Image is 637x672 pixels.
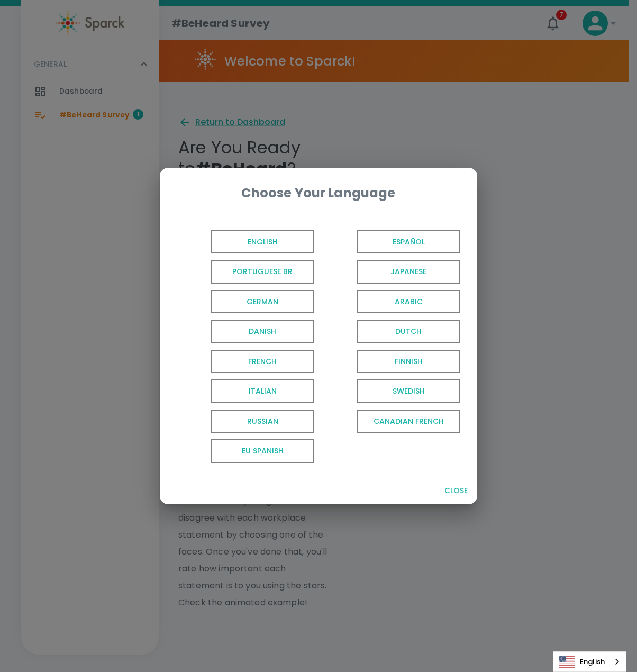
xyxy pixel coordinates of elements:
aside: Language selected: English [553,651,626,672]
div: Language [553,651,626,672]
span: Swedish [357,379,460,403]
button: Close [439,481,473,501]
div: Choose Your Language [177,185,460,202]
button: Canadian French [319,406,465,437]
span: Danish [211,320,314,343]
span: English [211,230,314,254]
button: French [172,347,319,377]
button: English [172,227,319,257]
span: Español [357,230,460,254]
span: Russian [211,410,314,433]
button: EU Spanish [172,436,319,466]
span: Dutch [357,320,460,343]
a: English [553,652,626,671]
button: Arabic [319,287,465,317]
button: Portuguese BR [172,257,319,287]
button: Swedish [319,376,465,406]
button: Finnish [319,347,465,377]
button: Español [319,227,465,257]
button: Danish [172,316,319,347]
span: French [211,350,314,374]
span: EU Spanish [211,439,314,463]
button: Italian [172,376,319,406]
span: Japanese [357,260,460,284]
span: Arabic [357,290,460,314]
span: Italian [211,379,314,403]
span: Portuguese BR [211,260,314,284]
button: Russian [172,406,319,437]
button: Dutch [319,316,465,347]
button: German [172,287,319,317]
span: Canadian French [357,410,460,433]
span: German [211,290,314,314]
span: Finnish [357,350,460,374]
button: Japanese [319,257,465,287]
